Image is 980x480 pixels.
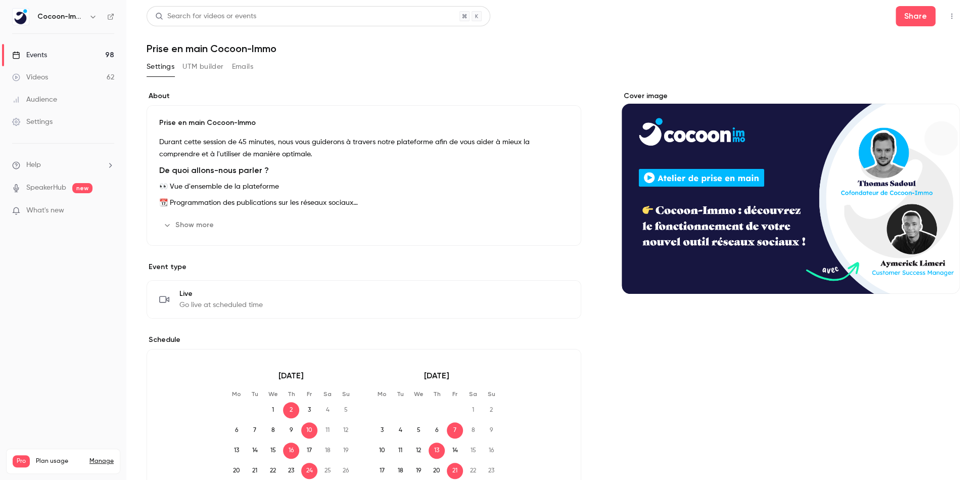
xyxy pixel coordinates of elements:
[228,443,245,459] span: 13
[410,463,427,479] span: 19
[13,9,29,25] img: Cocoon-Immo
[483,422,499,439] span: 9
[410,443,427,459] span: 12
[147,262,581,272] p: Event type
[429,443,445,459] span: 13
[374,370,499,382] p: [DATE]
[465,402,481,418] span: 1
[392,390,408,398] p: Tu
[247,422,263,439] span: 7
[392,463,408,479] span: 18
[483,443,499,459] span: 16
[159,217,220,233] button: Show more
[283,422,299,439] span: 9
[12,72,48,82] div: Videos
[374,422,390,439] span: 3
[228,422,245,439] span: 6
[102,206,114,215] iframe: Noticeable Trigger
[182,59,223,75] button: UTM builder
[265,390,281,398] p: We
[429,422,445,439] span: 6
[483,463,499,479] span: 23
[429,463,445,479] span: 20
[89,457,114,465] a: Manage
[392,422,408,439] span: 4
[26,160,41,170] span: Help
[147,91,581,101] label: About
[283,402,299,418] span: 2
[265,422,281,439] span: 8
[338,390,354,398] p: Su
[265,463,281,479] span: 22
[483,402,499,418] span: 2
[247,390,263,398] p: Tu
[301,390,317,398] p: Fr
[179,300,263,310] span: Go live at scheduled time
[338,422,354,439] span: 12
[374,463,390,479] span: 17
[265,402,281,418] span: 1
[179,289,263,299] span: Live
[147,335,581,345] p: Schedule
[429,390,445,398] p: Th
[26,205,64,216] span: What's new
[319,463,336,479] span: 25
[338,402,354,418] span: 5
[283,463,299,479] span: 23
[12,95,57,105] div: Audience
[374,390,390,398] p: Mo
[36,457,83,465] span: Plan usage
[12,117,53,127] div: Settings
[228,370,354,382] p: [DATE]
[465,463,481,479] span: 22
[447,443,463,459] span: 14
[283,390,299,398] p: Th
[159,181,569,193] p: 👀 Vue d'ensemble de la plateforme
[338,443,354,459] span: 19
[159,197,569,209] p: 📆 Programmation des publications sur les réseaux sociaux
[483,390,499,398] p: Su
[392,443,408,459] span: 11
[13,455,30,467] span: Pro
[26,183,66,193] a: SpeakerHub
[301,422,317,439] span: 10
[319,390,336,398] p: Sa
[159,136,569,160] p: Durant cette session de 45 minutes, nous vous guiderons à travers notre plateforme afin de vous a...
[447,422,463,439] span: 7
[37,12,85,22] h6: Cocoon-Immo
[265,443,281,459] span: 15
[232,59,253,75] button: Emails
[247,463,263,479] span: 21
[247,443,263,459] span: 14
[147,42,960,55] h1: Prise en main Cocoon-Immo
[228,463,245,479] span: 20
[301,463,317,479] span: 24
[374,443,390,459] span: 10
[319,422,336,439] span: 11
[319,402,336,418] span: 4
[159,118,569,128] p: Prise en main Cocoon-Immo
[301,443,317,459] span: 17
[147,59,174,75] button: Settings
[465,390,481,398] p: Sa
[155,11,256,22] div: Search for videos or events
[159,164,569,177] h2: De quoi allons-nous parler ?
[338,463,354,479] span: 26
[465,422,481,439] span: 8
[410,422,427,439] span: 5
[301,402,317,418] span: 3
[622,91,960,294] section: Cover image
[319,443,336,459] span: 18
[410,390,427,398] p: We
[447,390,463,398] p: Fr
[12,160,114,170] li: help-dropdown-opener
[283,443,299,459] span: 16
[622,91,960,101] label: Cover image
[465,443,481,459] span: 15
[12,50,47,60] div: Events
[896,6,936,26] button: Share
[447,463,463,479] span: 21
[72,183,92,193] span: new
[228,390,245,398] p: Mo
